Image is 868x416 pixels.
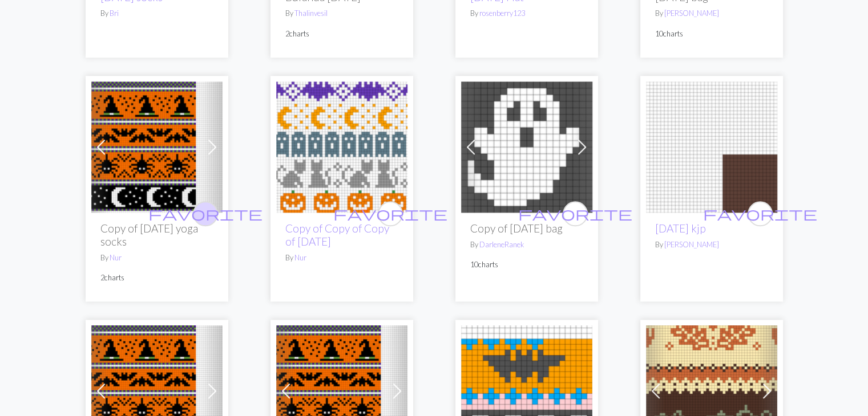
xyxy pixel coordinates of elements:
p: By [470,8,583,19]
span: favorite [703,205,817,222]
button: favourite [193,201,218,226]
a: [PERSON_NAME] [664,240,719,249]
button: favourite [748,201,773,226]
i: favourite [333,202,447,225]
h2: Copy of [DATE] yoga socks [100,222,213,248]
a: Nur [110,253,122,262]
p: By [100,252,213,263]
a: Halloween yoga socks [276,384,407,395]
a: halloween [276,140,407,151]
a: rosenberry123 [479,9,525,18]
i: favourite [148,202,263,225]
h2: Copy of [DATE] bag [470,222,583,235]
a: Copy of Copy of Copy of [DATE] [285,222,389,248]
img: halloween [276,81,407,213]
img: ghost 1 [461,81,592,213]
i: favourite [518,202,632,225]
a: Halloween yoga socks [91,140,223,151]
a: DarleneRanek [479,240,524,249]
p: By [285,8,398,19]
p: By [655,8,768,19]
span: favorite [518,205,632,222]
p: 10 charts [470,259,583,270]
a: Eleanor Halloween [461,384,592,395]
a: [DATE] kjp [655,222,706,235]
p: By [655,239,768,250]
a: Halloween kjp [646,140,777,151]
p: 2 charts [100,272,213,283]
i: favourite [703,202,817,225]
a: Thalinvesil [294,9,328,18]
p: By [285,252,398,263]
button: favourite [563,201,588,226]
a: Halloween yoga socks [91,384,223,395]
a: Nur [294,253,306,262]
p: By [470,239,583,250]
img: Halloween kjp [646,81,777,213]
img: Halloween yoga socks [91,81,223,213]
button: favourite [378,201,403,226]
a: [PERSON_NAME] [664,9,719,18]
span: favorite [148,205,263,222]
p: 2 charts [285,28,398,39]
a: Bri [110,9,119,18]
a: Halloween [646,384,777,395]
a: ghost 1 [461,140,592,151]
p: 10 charts [655,28,768,39]
span: favorite [333,205,447,222]
p: By [100,8,213,19]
